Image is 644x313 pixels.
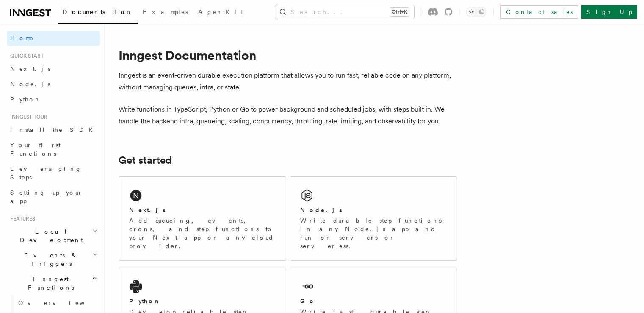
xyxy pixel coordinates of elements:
kbd: Ctrl+K [390,8,409,16]
span: Inngest Functions [7,275,91,292]
p: Add queueing, events, crons, and step functions to your Next app on any cloud provider. [129,216,276,250]
a: Node.js [7,76,100,92]
a: Contact sales [500,5,578,19]
span: Leveraging Steps [10,165,82,181]
button: Local Development [7,224,100,248]
a: Home [7,31,100,46]
h2: Node.js [300,206,342,214]
span: Install the SDK [10,126,98,133]
p: Write durable step functions in any Node.js app and run on servers or serverless. [300,216,447,250]
span: Inngest tour [7,114,47,120]
h1: Inngest Documentation [119,48,457,63]
a: Sign Up [581,5,637,19]
h2: Next.js [129,206,166,214]
span: Local Development [7,227,92,244]
span: Node.js [10,81,50,87]
span: Events & Triggers [7,251,92,268]
span: Features [7,215,35,222]
a: Get started [119,154,171,166]
span: Quick start [7,53,44,59]
a: Examples [138,3,193,23]
h2: Python [129,297,160,305]
span: Examples [143,8,188,15]
span: Overview [18,299,105,306]
a: Next.js [7,61,100,76]
button: Inngest Functions [7,271,100,295]
h2: Go [300,297,315,305]
a: Node.jsWrite durable step functions in any Node.js app and run on servers or serverless. [290,176,457,261]
span: Python [10,96,41,103]
a: Your first Functions [7,137,100,161]
a: AgentKit [193,3,248,23]
span: Setting up your app [10,189,83,204]
a: Install the SDK [7,122,100,137]
a: Leveraging Steps [7,161,100,185]
a: Next.jsAdd queueing, events, crons, and step functions to your Next app on any cloud provider. [119,176,286,261]
button: Search...Ctrl+K [275,5,414,19]
a: Documentation [58,3,138,24]
a: Overview [15,295,100,310]
p: Inngest is an event-driven durable execution platform that allows you to run fast, reliable code ... [119,70,457,93]
span: AgentKit [198,8,243,15]
p: Write functions in TypeScript, Python or Go to power background and scheduled jobs, with steps bu... [119,103,457,127]
span: Home [10,34,34,42]
span: Your first Functions [10,142,61,157]
button: Events & Triggers [7,248,100,271]
span: Documentation [63,8,133,15]
a: Python [7,92,100,107]
a: Setting up your app [7,185,100,209]
button: Toggle dark mode [466,7,486,17]
span: Next.js [10,65,50,72]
